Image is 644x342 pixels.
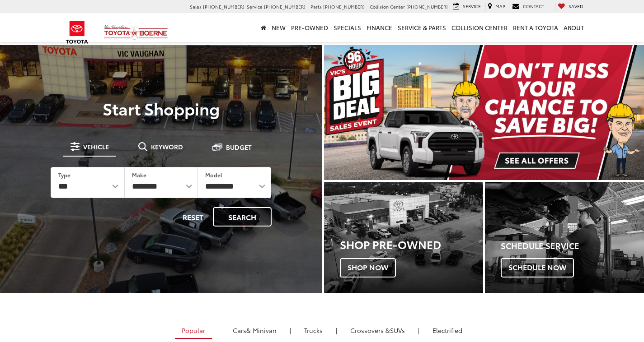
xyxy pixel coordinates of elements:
[569,3,583,9] span: Saved
[226,323,283,338] a: Cars
[288,13,331,42] a: Pre-Owned
[216,326,222,335] li: |
[246,326,277,335] span: & Minivan
[132,171,146,179] label: Make
[83,143,109,150] span: Vehicle
[561,13,587,42] a: About
[463,3,481,9] span: Service
[269,13,288,42] a: New
[324,182,483,293] div: Toyota
[426,323,469,338] a: Electrified
[226,144,252,150] span: Budget
[350,326,390,335] span: Crossovers &
[324,182,483,293] a: Shop Pre-Owned Shop Now
[395,13,449,42] a: Service & Parts: Opens in a new tab
[175,207,211,226] button: Reset
[555,3,586,11] a: My Saved Vehicles
[449,13,510,42] a: Collision Center
[287,326,293,335] li: |
[495,3,505,9] span: Map
[58,171,71,179] label: Type
[340,238,483,250] h3: Shop Pre-Owned
[331,13,364,42] a: Specials
[334,326,339,335] li: |
[485,182,644,293] a: Schedule Service Schedule Now
[340,258,396,277] span: Shop Now
[310,3,322,10] span: Parts
[205,171,222,179] label: Model
[343,323,412,338] a: SUVs
[501,241,644,250] h4: Schedule Service
[175,323,212,339] a: Popular
[501,258,574,277] span: Schedule Now
[510,3,546,11] a: Contact
[190,3,202,10] span: Sales
[213,207,272,226] button: Search
[264,3,306,10] span: [PHONE_NUMBER]
[151,143,183,150] span: Keyword
[203,3,244,10] span: [PHONE_NUMBER]
[297,323,329,338] a: Trucks
[510,13,561,42] a: Rent a Toyota
[38,99,284,117] p: Start Shopping
[523,3,544,9] span: Contact
[485,182,644,293] div: Toyota
[406,3,448,10] span: [PHONE_NUMBER]
[485,3,508,11] a: Map
[416,326,422,335] li: |
[323,3,365,10] span: [PHONE_NUMBER]
[451,3,483,11] a: Service
[258,13,269,42] a: Home
[60,18,94,47] img: Toyota
[364,13,395,42] a: Finance
[370,3,405,10] span: Collision Center
[103,24,168,40] img: Vic Vaughan Toyota of Boerne
[247,3,263,10] span: Service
